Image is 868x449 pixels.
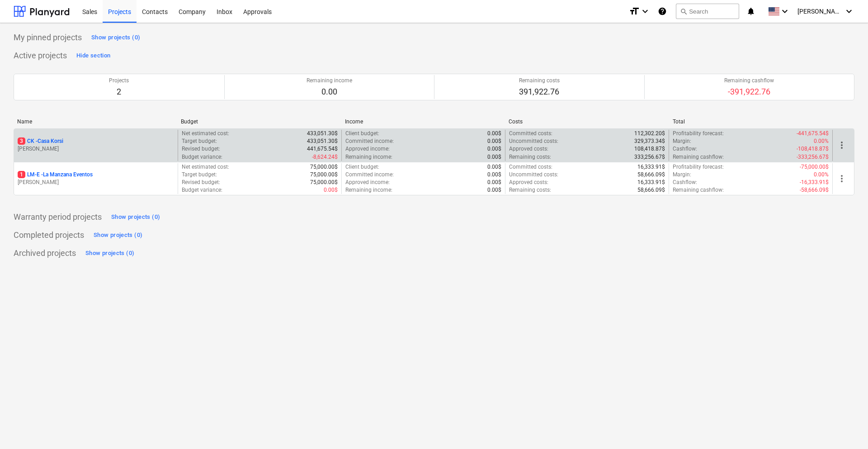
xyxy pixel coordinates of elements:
p: CK - Casa Korsi [18,137,63,145]
p: Approved costs : [509,179,548,186]
p: Remaining cashflow [724,77,774,85]
div: Budget [181,118,337,125]
p: Margin : [673,171,691,179]
p: -108,418.87$ [797,145,829,153]
p: -16,333.91$ [800,179,829,186]
p: 441,675.54$ [307,145,338,153]
p: 329,373.34$ [634,137,665,145]
p: Projects [109,77,129,85]
button: Show projects (0) [89,30,142,45]
button: Show projects (0) [83,246,137,260]
p: Cashflow : [673,145,697,153]
button: Hide section [74,48,113,63]
i: format_size [629,6,640,17]
p: Revised budget : [182,179,220,186]
p: 333,256.67$ [634,153,665,161]
p: 58,666.09$ [637,171,665,179]
p: Committed income : [345,137,394,145]
p: Margin : [673,137,691,145]
p: Remaining income : [345,186,392,194]
p: 0.00% [814,137,829,145]
p: Budget variance : [182,153,222,161]
i: Knowledge base [658,6,667,17]
div: Total [673,118,829,125]
p: Remaining cashflow : [673,186,724,194]
p: Uncommitted costs : [509,137,558,145]
p: 0.00$ [487,179,501,186]
p: Remaining costs : [509,186,551,194]
div: 1LM-E -La Manzana Eventos[PERSON_NAME] [18,171,174,186]
p: 16,333.91$ [637,179,665,186]
p: -75,000.00$ [800,163,829,171]
button: Search [676,4,739,19]
p: Uncommitted costs : [509,171,558,179]
p: Target budget : [182,171,217,179]
p: Revised budget : [182,145,220,153]
p: Cashflow : [673,179,697,186]
p: 0.00% [814,171,829,179]
p: [PERSON_NAME] [18,145,174,153]
p: 0.00$ [487,130,501,137]
span: more_vert [836,173,847,184]
p: Active projects [14,50,67,61]
p: Warranty period projects [14,212,102,222]
p: 0.00$ [487,171,501,179]
div: Widget de chat [823,406,868,449]
p: 75,000.00$ [310,163,338,171]
p: 16,333.91$ [637,163,665,171]
p: Archived projects [14,248,76,259]
p: Client budget : [345,163,379,171]
span: [PERSON_NAME] [797,8,843,15]
div: Show projects (0) [85,248,134,259]
p: Remaining income : [345,153,392,161]
p: -58,666.09$ [800,186,829,194]
p: 112,302.20$ [634,130,665,137]
p: Remaining costs [519,77,560,85]
p: Target budget : [182,137,217,145]
p: Profitability forecast : [673,130,724,137]
div: Show projects (0) [91,33,140,43]
div: Hide section [76,51,110,61]
p: 75,000.00$ [310,171,338,179]
p: [PERSON_NAME] [18,179,174,186]
p: -8,624.24$ [312,153,338,161]
p: Approved income : [345,145,390,153]
p: Approved income : [345,179,390,186]
span: 3 [18,137,25,145]
p: 433,051.30$ [307,130,338,137]
p: Remaining income [307,77,352,85]
p: 391,922.76 [519,86,560,97]
p: Committed costs : [509,130,552,137]
p: 433,051.30$ [307,137,338,145]
p: Committed costs : [509,163,552,171]
iframe: Chat Widget [823,406,868,449]
p: Net estimated cost : [182,163,229,171]
p: Budget variance : [182,186,222,194]
p: 2 [109,86,129,97]
p: 0.00$ [487,163,501,171]
p: 0.00$ [487,153,501,161]
p: 108,418.87$ [634,145,665,153]
p: 0.00$ [487,145,501,153]
p: Completed projects [14,230,84,241]
div: 3CK -Casa Korsi[PERSON_NAME] [18,137,174,153]
p: -391,922.76 [724,86,774,97]
p: -333,256.67$ [797,153,829,161]
p: Remaining cashflow : [673,153,724,161]
p: Remaining costs : [509,153,551,161]
div: Income [345,118,501,125]
p: Client budget : [345,130,379,137]
i: keyboard_arrow_down [844,6,854,17]
p: 0.00$ [487,186,501,194]
p: Approved costs : [509,145,548,153]
button: Show projects (0) [91,228,145,242]
p: Net estimated cost : [182,130,229,137]
span: search [680,8,687,15]
span: 1 [18,171,25,178]
button: Show projects (0) [109,210,162,224]
p: 0.00$ [487,137,501,145]
p: My pinned projects [14,32,82,43]
p: LM-E - La Manzana Eventos [18,171,93,179]
div: Show projects (0) [111,212,160,222]
p: 0.00$ [324,186,338,194]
